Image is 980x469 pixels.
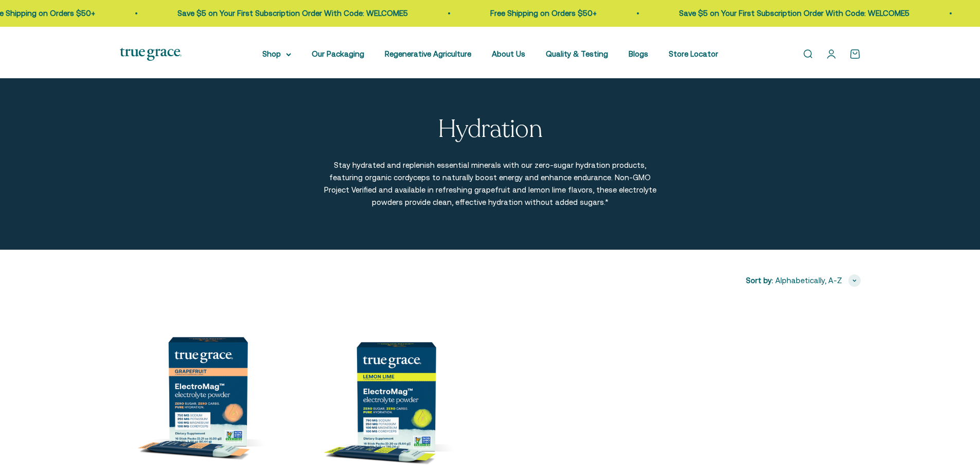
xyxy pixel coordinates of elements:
a: About Us [492,49,525,58]
summary: Shop [262,48,291,60]
p: Save $5 on Your First Subscription Order With Code: WELCOME5 [124,7,354,20]
a: Regenerative Agriculture [385,49,471,58]
a: Quality & Testing [546,49,608,58]
span: Alphabetically, A-Z [775,274,842,287]
p: Stay hydrated and replenish essential minerals with our zero-sugar hydration products, featuring ... [323,159,657,209]
a: Store Locator [669,49,718,58]
a: Free Shipping on Orders $50+ [437,9,543,18]
a: Blogs [629,49,648,58]
p: Hydration [438,116,543,143]
span: Sort by: [746,274,773,287]
p: Save $5 on Your First Subscription Order With Code: WELCOME5 [626,7,856,20]
button: Alphabetically, A-Z [775,274,861,287]
a: Our Packaging [312,49,364,58]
